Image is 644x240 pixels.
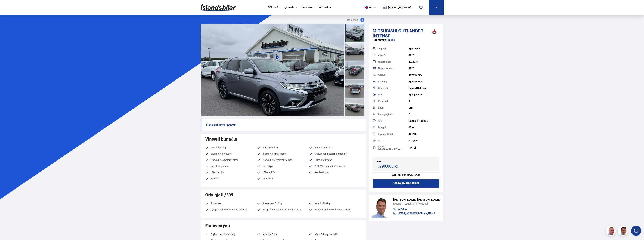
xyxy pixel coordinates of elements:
div: 160 000 km. [409,73,439,76]
li: AUX hljóðtengi [205,146,257,150]
li: Þyngd óhemlaðs eftirvagns 750 kg. [309,208,361,214]
span: Outlander INTENSE [373,28,423,39]
div: 718463 [373,38,440,45]
li: Spólvörn [205,177,257,181]
div: Eigandi / Löggiltur bifreiðasali [393,201,440,206]
img: FbJEzSuNWCJXmdc-.webp [372,198,390,218]
li: Blindsvæðisvörn [309,146,361,150]
div: Vinsæll búnaður [205,136,361,141]
div: Nýskráning: [378,61,409,63]
div: [DATE] [409,146,439,149]
li: Fjarlægðarskynjarar framan [257,158,309,162]
li: Þyngd hemlaðs eftirvagns 1500 kg. [205,208,257,212]
a: 5375567 [393,208,440,210]
div: 5 [409,113,439,116]
div: 1.990.000 kr. [376,164,405,168]
div: 12/2016 [409,60,439,63]
div: Stærð rafhlöðu: [378,133,409,135]
img: G0Ugv5HjCgRt.svg [201,2,236,13]
li: 2 lyklar með fjarstýringu [205,232,257,236]
li: Hiti í framsætum [205,164,257,168]
li: USB tengi [257,177,309,183]
div: Skráð í [GEOGRAPHIC_DATA]: [378,145,409,150]
li: LED dagljós [257,170,309,174]
div: Bensín+Rafmagn [409,87,439,89]
button: Þjónusta [284,6,294,9]
li: Samlæsingar [309,170,361,174]
div: 203 hö. / 1.998 cc. [409,120,439,122]
div: Nýskoðaður án athugasemda! [373,172,440,177]
li: Heimkomulýsing [309,158,361,162]
div: Litur: [378,106,409,109]
li: Þyngd 1860 kg. [309,201,361,205]
li: Þyngd á tengibúnað eftirvagns 75 kg. [257,208,309,212]
img: 3601120.jpeg [344,24,488,116]
div: Orkugjafi: [378,87,409,89]
button: Senda fyrirspurn [373,179,440,188]
div: 4 [409,100,439,102]
div: 12 kWh [409,133,439,135]
button: is [363,3,379,12]
div: Sjálfskipting [409,80,439,83]
div: Drægni: [378,126,409,129]
span: Deila með: [347,18,358,22]
img: siFngHWaQ9KaOqBr.png [606,226,616,236]
a: Vefverslun [319,6,331,9]
li: Fjarlægðarskynjarar aftan [205,158,257,162]
li: LED afturljós [205,170,257,174]
li: Burðargeta 510 kg. [257,201,309,205]
li: Hiti í stýri [257,164,309,168]
span: is [363,6,372,9]
p: Einn eigandi frá upphafi! [201,119,366,131]
div: 41 g/km [409,139,439,142]
div: Farþegafjöldi: [378,113,409,115]
a: Um okkur [302,6,313,9]
li: Dráttarkrókur (aftengjanlegur) [309,152,361,156]
div: 45 km [409,126,439,129]
a: [EMAIL_ADDRESS][DOMAIN_NAME] [393,212,440,215]
div: CO2: [378,139,409,142]
div: [PERSON_NAME] [PERSON_NAME] [393,198,440,201]
div: Skipting: [378,80,409,83]
div: Sportjeppi [409,47,439,50]
div: Tegund: [378,47,409,50]
div: Næsta skoðun: [378,67,409,69]
span: Raðnúmer: [373,38,386,42]
div: Drif: [378,93,409,96]
li: Bluetooth hljóðtengi [205,152,257,156]
img: svg+xml;base64,PHN2ZyB4bWxucz0iaHR0cDovL3d3dy53My5vcmcvMjAwMC9zdmciIHdpZHRoPSI1MTIiIGhlaWdodD0iNT... [365,6,368,9]
img: FbJEzSuNWCJXmdc-.webp [618,226,628,236]
div: Grár [409,106,439,109]
li: Aðgerðahnappar í stýri [309,232,361,236]
div: Akstur: [378,74,409,76]
li: ISOFIX festingar í aftursætum [309,164,361,168]
div: Orkugjafi / Vél [205,192,361,197]
div: Dyrafjöldi: [378,100,409,102]
div: 2016 [409,54,439,57]
a: [STREET_ADDRESS] [380,3,413,12]
div: Fjórhjóladrif [409,93,439,96]
div: Farþegarými [205,223,361,228]
div: Verð: [376,160,406,163]
div: Árgerð: [378,54,409,56]
img: brand logo [428,26,441,36]
a: Söluskrá [268,6,278,9]
li: Bluetooth símatenging [257,152,309,156]
iframe: LiveChat chat widget [628,224,642,238]
img: 3601119.jpeg [201,24,344,116]
div: 2026 [409,67,439,70]
li: Bakkmyndavél [257,146,309,150]
span: Mitsubishi [373,28,397,34]
li: 4 strokkar [205,201,257,205]
button: Deila með: [346,18,366,22]
button: [STREET_ADDRESS] [389,6,410,9]
div: Afl: [378,120,409,122]
li: AUX hljóðtengi [257,232,309,236]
